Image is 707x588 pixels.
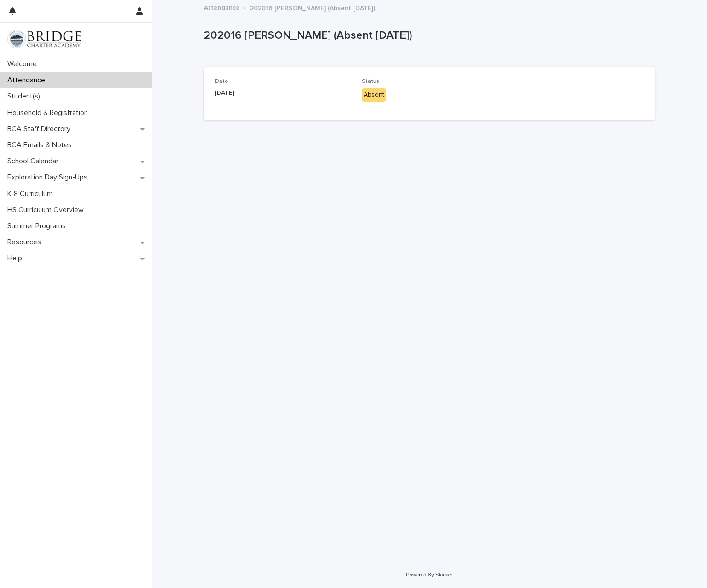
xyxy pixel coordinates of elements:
a: Powered By Stacker [406,572,452,577]
p: 202016 [PERSON_NAME] (Absent [DATE]) [204,29,651,42]
p: Help [4,254,29,263]
span: Date [215,79,228,84]
p: HS Curriculum Overview [4,206,91,214]
p: Welcome [4,60,44,69]
div: Absent [362,88,386,102]
p: Attendance [4,76,52,85]
p: 202016 [PERSON_NAME] (Absent [DATE]) [250,2,375,12]
p: Summer Programs [4,222,73,231]
p: Exploration Day Sign-Ups [4,173,95,182]
p: Student(s) [4,92,47,101]
p: Household & Registration [4,109,95,117]
span: Status [362,79,379,84]
p: [DATE] [215,88,351,98]
p: BCA Staff Directory [4,125,78,133]
p: Resources [4,238,48,247]
p: School Calendar [4,157,66,166]
p: K-8 Curriculum [4,190,60,198]
a: Attendance [204,2,240,12]
p: BCA Emails & Notes [4,141,79,150]
img: V1C1m3IdTEidaUdm9Hs0 [7,30,81,48]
